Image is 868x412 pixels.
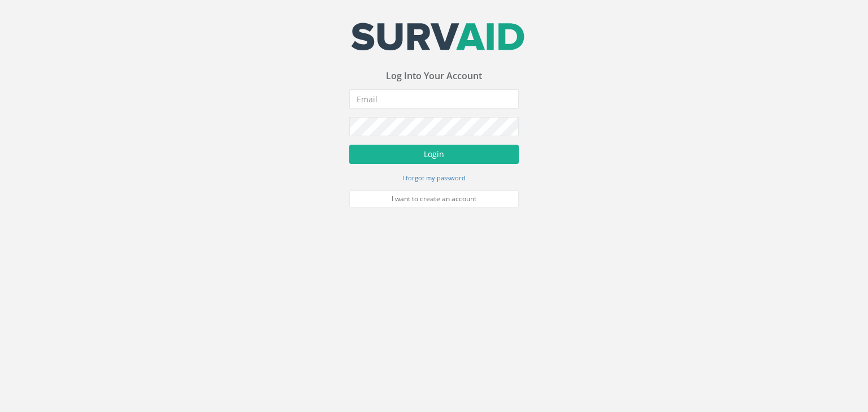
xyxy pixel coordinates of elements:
input: Email [349,89,519,109]
h3: Log Into Your Account [349,71,519,81]
a: I forgot my password [402,172,466,183]
a: I want to create an account [349,190,519,207]
small: I forgot my password [402,174,466,182]
button: Login [349,145,519,164]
